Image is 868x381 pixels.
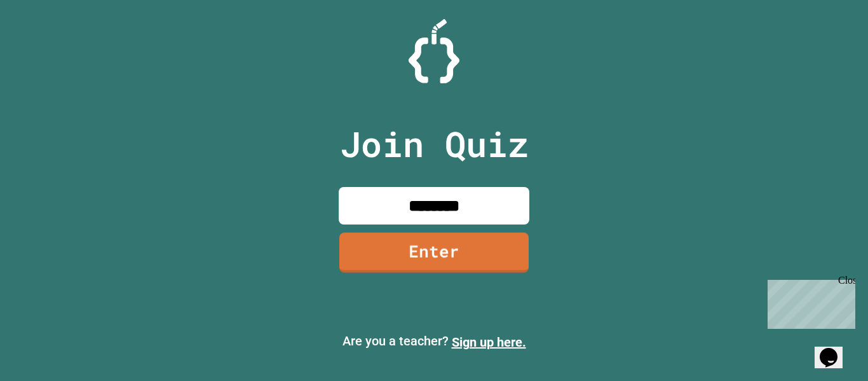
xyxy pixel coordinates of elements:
[10,331,858,352] p: Are you a teacher?
[815,330,855,368] iframe: chat widget
[339,232,529,272] a: Enter
[452,335,526,350] a: Sign up here.
[340,118,529,170] p: Join Quiz
[409,19,459,83] img: Logo.svg
[5,5,88,81] div: Chat with us now!Close
[763,275,855,329] iframe: chat widget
